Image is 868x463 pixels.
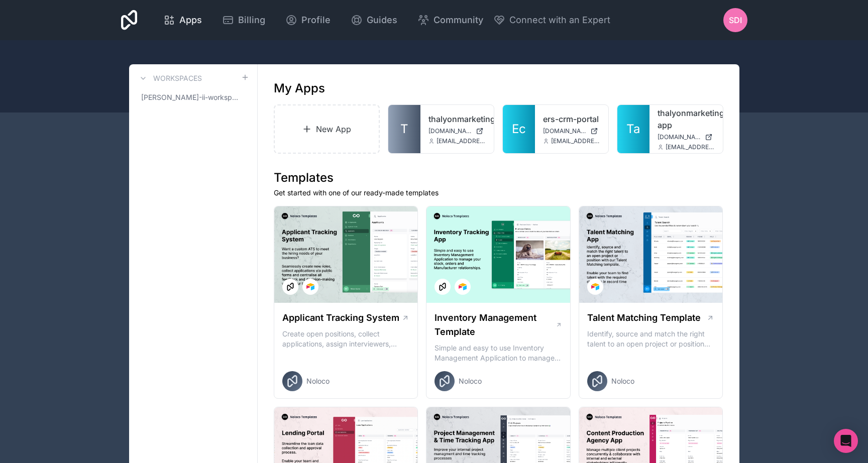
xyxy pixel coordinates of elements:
[274,170,723,186] h1: Templates
[155,9,210,31] a: Apps
[214,9,273,31] a: Billing
[179,13,202,27] span: Apps
[137,88,249,106] a: [PERSON_NAME]-ii-workspace
[729,14,742,26] span: SDI
[277,9,339,31] a: Profile
[435,343,562,363] p: Simple and easy to use Inventory Management Application to manage your stock, orders and Manufact...
[834,429,858,453] div: Open Intercom Messenger
[141,92,241,102] span: [PERSON_NAME]-ii-workspace
[543,113,600,125] a: ers-crm-portal
[409,9,491,31] a: Community
[509,13,610,27] span: Connect with an Expert
[543,127,600,135] a: [DOMAIN_NAME]
[543,127,586,135] span: [DOMAIN_NAME]
[274,104,380,154] a: New App
[274,188,723,198] p: Get started with one of our ready-made templates
[282,329,410,349] p: Create open positions, collect applications, assign interviewers, centralise candidate feedback a...
[617,105,649,153] a: Ta
[459,283,467,291] img: Airtable Logo
[153,73,202,83] h3: Workspaces
[587,311,701,325] h1: Talent Matching Template
[137,72,202,84] a: Workspaces
[428,127,486,135] a: [DOMAIN_NAME]
[435,311,555,339] h1: Inventory Management Template
[611,376,634,386] span: Noloco
[459,376,482,386] span: Noloco
[367,13,397,27] span: Guides
[400,121,408,137] span: T
[306,283,314,291] img: Airtable Logo
[388,105,420,153] a: T
[587,329,715,349] p: Identify, source and match the right talent to an open project or position with our Talent Matchi...
[282,311,399,325] h1: Applicant Tracking System
[301,13,331,27] span: Profile
[658,133,715,141] a: [DOMAIN_NAME]
[306,376,330,386] span: Noloco
[433,13,483,27] span: Community
[437,137,486,145] span: [EMAIL_ADDRESS][DOMAIN_NAME]
[591,283,599,291] img: Airtable Logo
[512,121,526,137] span: Ec
[658,133,701,141] span: [DOMAIN_NAME]
[666,143,715,151] span: [EMAIL_ADDRESS][DOMAIN_NAME]
[493,13,610,27] button: Connect with an Expert
[503,105,535,153] a: Ec
[658,107,715,131] a: thalyonmarketing-app
[626,121,640,137] span: Ta
[428,127,472,135] span: [DOMAIN_NAME]
[238,13,265,27] span: Billing
[343,9,405,31] a: Guides
[428,113,486,125] a: thalyonmarketing
[551,137,600,145] span: [EMAIL_ADDRESS][DOMAIN_NAME]
[274,80,325,96] h1: My Apps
